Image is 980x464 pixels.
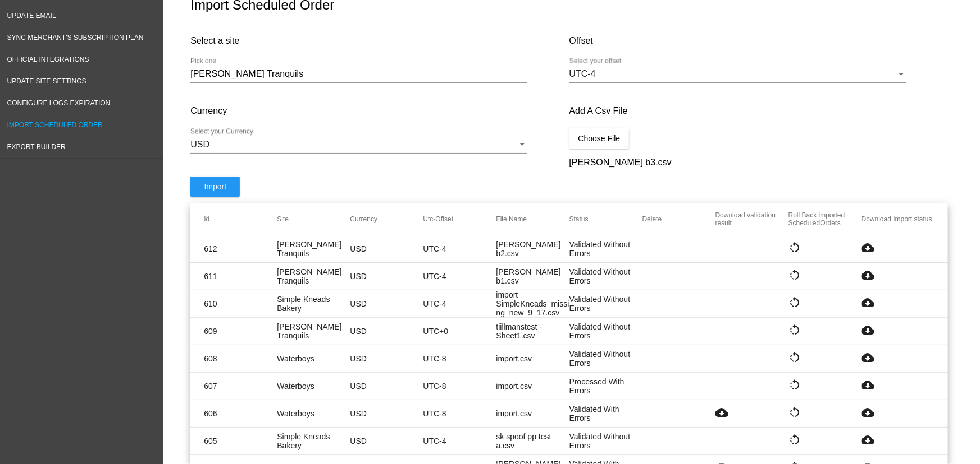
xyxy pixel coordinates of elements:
[7,143,66,151] span: Export Builder
[715,406,729,419] mat-icon: cloud_download
[788,406,802,419] mat-icon: rotate_left
[862,323,875,337] mat-icon: cloud_download
[496,215,569,223] mat-header-cell: File Name
[423,215,496,223] mat-header-cell: Utc-Offset
[423,382,496,391] mat-cell: UTC-8
[569,350,642,368] mat-cell: Validated Without Errors
[204,299,277,308] mat-cell: 610
[569,128,630,149] button: Choose File
[569,295,642,313] mat-cell: Validated Without Errors
[569,432,642,450] mat-cell: Validated Without Errors
[788,323,802,337] mat-icon: rotate_left
[496,432,569,450] mat-cell: sk spoof pp test a.csv
[350,437,423,446] mat-cell: USD
[350,272,423,281] mat-cell: USD
[496,240,569,258] mat-cell: [PERSON_NAME] b2.csv
[350,299,423,308] mat-cell: USD
[350,382,423,391] mat-cell: USD
[715,211,788,227] mat-header-cell: Download validation result
[569,322,642,340] mat-cell: Validated Without Errors
[7,121,103,129] span: Import Scheduled Order
[277,240,350,258] mat-cell: [PERSON_NAME] Tranquils
[350,409,423,418] mat-cell: USD
[788,296,802,309] mat-icon: rotate_left
[350,354,423,363] mat-cell: USD
[350,215,423,223] mat-header-cell: Currency
[423,244,496,253] mat-cell: UTC-4
[277,354,350,363] mat-cell: Waterboys
[569,377,642,395] mat-cell: Processed With Errors
[190,140,209,149] span: USD
[496,290,569,317] mat-cell: import SimpleKneads_missing_new_9_17.csv
[204,272,277,281] mat-cell: 611
[204,409,277,418] mat-cell: 606
[642,215,715,223] mat-header-cell: Delete
[423,354,496,363] mat-cell: UTC-8
[569,215,642,223] mat-header-cell: Status
[423,437,496,446] mat-cell: UTC-4
[350,244,423,253] mat-cell: USD
[277,382,350,391] mat-cell: Waterboys
[190,177,240,197] button: Import
[496,322,569,340] mat-cell: tiillmanstest - Sheet1.csv
[862,406,875,419] mat-icon: cloud_download
[788,211,862,227] mat-header-cell: Roll Back imported ScheduledOrders
[204,437,277,446] mat-cell: 605
[788,268,802,282] mat-icon: rotate_left
[788,241,802,254] mat-icon: rotate_left
[204,182,226,191] span: Import
[788,351,802,364] mat-icon: rotate_left
[277,432,350,450] mat-cell: Simple Kneads Bakery
[862,433,875,447] mat-icon: cloud_download
[204,382,277,391] mat-cell: 607
[277,409,350,418] mat-cell: Waterboys
[569,106,948,116] h4: Add A Csv File
[569,36,948,46] h4: Offset
[788,433,802,447] mat-icon: rotate_left
[569,240,642,258] mat-cell: Validated Without Errors
[862,351,875,364] mat-icon: cloud_download
[7,34,144,41] span: Sync Merchant's Subscription Plan
[496,382,569,391] mat-cell: import.csv
[862,215,935,223] mat-header-cell: Download Import status
[204,354,277,363] mat-cell: 608
[190,36,569,46] h4: Select a site
[862,378,875,392] mat-icon: cloud_download
[496,409,569,418] mat-cell: import.csv
[204,215,277,223] mat-header-cell: Id
[423,272,496,281] mat-cell: UTC-4
[423,409,496,418] mat-cell: UTC-8
[423,299,496,308] mat-cell: UTC-4
[578,134,621,143] span: Choose File
[350,327,423,336] mat-cell: USD
[569,267,642,285] mat-cell: Validated Without Errors
[7,99,111,107] span: Configure logs expiration
[7,55,89,63] span: Official Integrations
[569,405,642,423] mat-cell: Validated With Errors
[862,296,875,309] mat-icon: cloud_download
[190,69,527,79] input: Number
[277,215,350,223] mat-header-cell: Site
[277,267,350,285] mat-cell: [PERSON_NAME] Tranquils
[277,295,350,313] mat-cell: Simple Kneads Bakery
[862,241,875,254] mat-icon: cloud_download
[496,354,569,363] mat-cell: import.csv
[277,322,350,340] mat-cell: [PERSON_NAME] Tranquils
[7,77,86,85] span: Update Site Settings
[496,267,569,285] mat-cell: [PERSON_NAME] b1.csv
[862,268,875,282] mat-icon: cloud_download
[7,12,56,20] span: Update Email
[423,327,496,336] mat-cell: UTC+0
[204,244,277,253] mat-cell: 612
[190,106,569,116] h4: Currency
[204,327,277,336] mat-cell: 609
[569,69,596,78] span: UTC-4
[788,378,802,392] mat-icon: rotate_left
[569,157,672,167] span: [PERSON_NAME] b3.csv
